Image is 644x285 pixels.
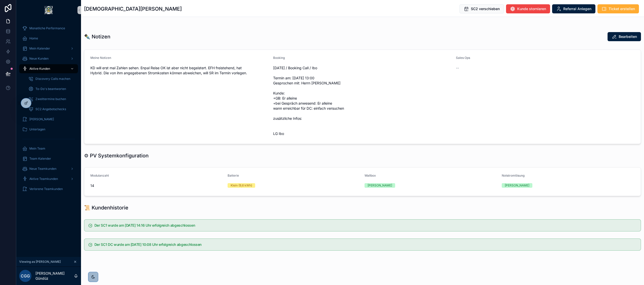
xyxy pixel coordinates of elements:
span: Neue Kunden [29,57,49,61]
div: scrollable content [16,20,81,200]
a: Mein Kalender [19,44,78,53]
span: Mein Team [29,147,45,151]
a: [PERSON_NAME] [19,115,78,124]
span: [DATE] / Booking Call / Ibo Termin am: [DATE] 13:00 Gesprochen mit: Herrn [PERSON_NAME] Kunde: +G... [273,65,452,136]
span: Wallbox [365,174,376,177]
span: Sales Ops [456,56,470,60]
p: [PERSON_NAME] Gündüz [35,271,74,281]
a: Aktive Teamkunden [19,174,78,183]
span: -- [456,65,459,70]
span: Discovery Calls machen [35,77,70,81]
a: Neue Teamkunden [19,164,78,173]
span: Home [29,36,38,40]
span: 14 [90,183,224,188]
a: Unterlagen [19,125,78,134]
span: Notstromlösung [502,174,525,177]
span: Aktive Teamkunden [29,177,58,181]
button: SC2 verschieben [459,4,504,13]
h1: ⚙ PV Systemkonfiguration [84,152,149,159]
span: Modulanzahl [90,174,109,177]
h1: ✒️ Notizen [84,33,110,40]
h1: 📜 Kundenhistorie [84,204,128,211]
span: KD will erst mal Zahlen sehen. Enpal Reise OK ist aber nicht begeistert. EFH freistehend, hat Hyb... [90,65,269,76]
span: Mein Kalender [29,46,50,51]
span: SC2 verschieben [471,6,500,11]
button: Ticket erstellen [597,4,639,13]
span: Viewing as [PERSON_NAME] [19,260,61,264]
h1: [DEMOGRAPHIC_DATA][PERSON_NAME] [84,5,182,12]
a: Home [19,34,78,43]
a: Aktive Kunden [19,64,78,73]
div: [PERSON_NAME] [505,183,529,188]
span: To-Do's beantworten [35,87,66,91]
a: SC2 Angebotschecks [25,105,78,114]
a: Monatliche Performance [19,24,78,33]
span: Bearbeiten [619,34,637,39]
button: Bearbeiten [608,32,641,41]
span: Neue Teamkunden [29,167,56,171]
h5: Der SC1 DC wurde am 26/08/2025 10:08 Uhr erfolgreich abgeschlossen [94,243,637,246]
a: Verlorene Teamkunden [19,184,78,194]
span: [PERSON_NAME] [29,117,54,121]
a: Zweittermine buchen [25,94,78,104]
span: Batterie [228,174,239,177]
span: Kunde stornieren [517,6,546,11]
img: App logo [45,6,53,14]
span: Referral Anlegen [563,6,591,11]
span: Meine Notizen [90,56,111,60]
span: SC2 Angebotschecks [35,107,66,111]
span: Verlorene Teamkunden [29,187,63,191]
span: Aktive Kunden [29,67,50,71]
span: Unterlagen [29,127,45,131]
div: Klein (9,6 kWh) [231,183,252,188]
h5: Der SC1 wurde am 29/08/2025 14:16 Uhr erfolgreich abgeschlossen [94,224,637,227]
button: Kunde stornieren [506,4,550,13]
span: Ticket erstellen [609,6,635,11]
span: CGG [21,273,30,279]
span: Booking [273,56,285,60]
span: Zweittermine buchen [35,97,66,101]
a: To-Do's beantworten [25,84,78,93]
a: Discovery Calls machen [25,74,78,83]
span: Team Kalender [29,157,51,161]
div: [PERSON_NAME] [368,183,392,188]
a: Neue Kunden [19,54,78,63]
a: Mein Team [19,144,78,153]
button: Referral Anlegen [552,4,595,13]
span: Monatliche Performance [29,26,65,30]
a: Team Kalender [19,154,78,163]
